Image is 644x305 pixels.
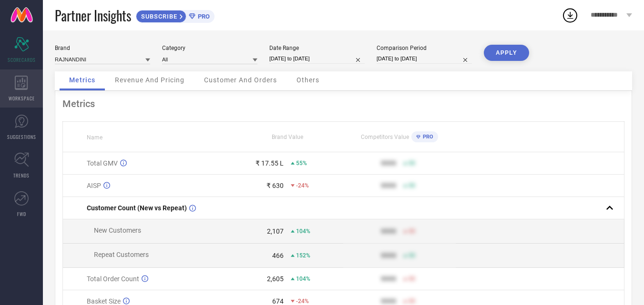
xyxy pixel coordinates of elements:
[87,134,102,141] span: Name
[272,297,284,305] div: 674
[484,45,529,61] button: APPLY
[296,275,310,282] span: 104%
[381,297,396,305] div: 9999
[296,160,307,167] span: 55%
[266,182,284,189] div: ₹ 630
[296,252,310,259] span: 152%
[62,98,624,109] div: Metrics
[204,76,277,84] span: Customer And Orders
[94,226,141,234] span: New Customers
[136,13,180,20] span: SUBSCRIBE
[409,228,415,235] span: 50
[87,204,187,212] span: Customer Count (New vs Repeat)
[272,134,303,140] span: Brand Value
[381,252,396,259] div: 9999
[296,228,310,235] span: 104%
[409,252,415,259] span: 50
[55,45,150,51] div: Brand
[409,160,415,167] span: 50
[87,275,139,283] span: Total Order Count
[87,182,101,189] span: AISP
[87,297,121,305] span: Basket Size
[55,6,131,25] span: Partner Insights
[162,45,257,51] div: Category
[381,227,396,235] div: 9999
[7,133,36,140] span: SUGGESTIONS
[9,95,35,102] span: WORKSPACE
[377,54,472,64] input: Select comparison period
[409,275,415,282] span: 50
[8,56,36,63] span: SCORECARDS
[87,159,118,167] span: Total GMV
[17,210,26,217] span: FWD
[69,76,95,84] span: Metrics
[272,252,284,259] div: 466
[13,172,30,179] span: TRENDS
[377,45,472,51] div: Comparison Period
[115,76,184,84] span: Revenue And Pricing
[296,76,319,84] span: Others
[409,182,415,189] span: 50
[381,159,396,167] div: 9999
[267,227,284,235] div: 2,107
[269,54,365,64] input: Select date range
[256,159,284,167] div: ₹ 17.55 L
[409,298,415,305] span: 50
[94,251,149,258] span: Repeat Customers
[195,13,210,20] span: PRO
[361,134,409,140] span: Competitors Value
[296,298,309,305] span: -24%
[381,275,396,283] div: 9999
[562,7,579,24] div: Open download list
[267,275,284,283] div: 2,605
[269,45,365,51] div: Date Range
[420,134,433,140] span: PRO
[136,8,215,23] a: SUBSCRIBEPRO
[381,182,396,189] div: 9999
[296,182,309,189] span: -24%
